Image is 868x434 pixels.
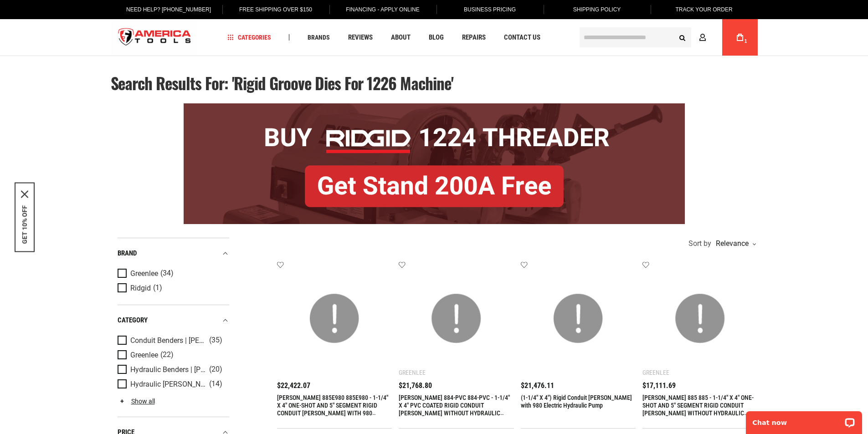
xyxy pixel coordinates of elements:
[118,379,227,389] a: Hydraulic [PERSON_NAME] Accessories (14)
[118,269,227,279] a: Greenlee (34)
[21,190,28,198] svg: close icon
[153,284,162,292] span: (1)
[118,365,227,375] a: Hydraulic Benders | [PERSON_NAME] Tools (20)
[745,39,747,44] span: 1
[391,34,411,41] span: About
[130,351,158,359] span: Greenlee
[223,31,275,44] a: Categories
[111,20,199,55] a: store logo
[731,19,749,56] a: 1
[408,270,505,367] img: GREENLEE 884-PVC 884-PVC - 1-1/4
[111,71,453,95] span: Search results for: 'rigid groove dies for 1226 machine'
[740,405,868,434] iframe: LiveChat chat widget
[521,382,554,389] span: $21,476.11
[118,247,229,260] div: Brand
[521,394,632,409] a: (1-1/4" X 4") Rigid Conduit [PERSON_NAME] with 980 Electric Hydraulic Pump
[642,369,669,376] div: Greenlee
[184,103,685,110] a: BOGO: Buy RIDGID® 1224 Threader, Get Stand 200A Free!
[642,394,754,424] a: [PERSON_NAME] 885 885 - 1-1/4" X 4" ONE-SHOT AND 5" SEGMENT RIGID CONDUIT [PERSON_NAME] WITHOUT H...
[652,270,749,367] img: GREENLEE 885 885 - 1-1/4
[209,337,222,344] span: (35)
[209,380,222,388] span: (14)
[399,369,426,376] div: Greenlee
[348,34,373,41] span: Reviews
[504,34,540,41] span: Contact Us
[674,29,691,46] button: Search
[286,270,383,367] img: GREENLEE 885E980 885E980 - 1-1/4
[387,31,415,44] a: About
[458,31,490,44] a: Repairs
[209,366,222,373] span: (20)
[160,270,174,277] span: (34)
[642,382,676,389] span: $17,111.69
[118,398,155,405] a: Show all
[714,240,755,247] div: Relevance
[130,366,207,374] span: Hydraulic Benders | [PERSON_NAME] Tools
[530,270,627,367] img: (1-1/4
[462,34,486,41] span: Repairs
[429,34,444,41] span: Blog
[277,382,310,389] span: $22,422.07
[21,205,28,244] button: GET 10% OFF
[130,337,207,345] span: Conduit Benders | [PERSON_NAME] Tools
[399,382,432,389] span: $21,768.80
[227,34,271,41] span: Categories
[344,31,377,44] a: Reviews
[688,240,711,247] span: Sort by
[308,34,330,41] span: Brands
[21,190,28,198] button: Close
[303,31,334,44] a: Brands
[277,394,388,424] a: [PERSON_NAME] 885E980 885E980 - 1-1/4" X 4" ONE-SHOT AND 5" SEGMENT RIGID CONDUIT [PERSON_NAME] W...
[130,380,207,388] span: Hydraulic [PERSON_NAME] Accessories
[573,6,621,13] span: Shipping Policy
[130,270,158,278] span: Greenlee
[130,284,151,292] span: Ridgid
[184,103,685,224] img: BOGO: Buy RIDGID® 1224 Threader, Get Stand 200A Free!
[118,336,227,346] a: Conduit Benders | [PERSON_NAME] Tools (35)
[500,31,544,44] a: Contact Us
[160,351,174,359] span: (22)
[118,350,227,360] a: Greenlee (22)
[399,394,510,424] a: [PERSON_NAME] 884-PVC 884-PVC - 1-1/4" X 4" PVC COATED RIGID CONDUIT [PERSON_NAME] WITHOUT HYDRAU...
[111,20,199,55] img: America Tools
[118,283,227,293] a: Ridgid (1)
[118,314,229,327] div: category
[425,31,448,44] a: Blog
